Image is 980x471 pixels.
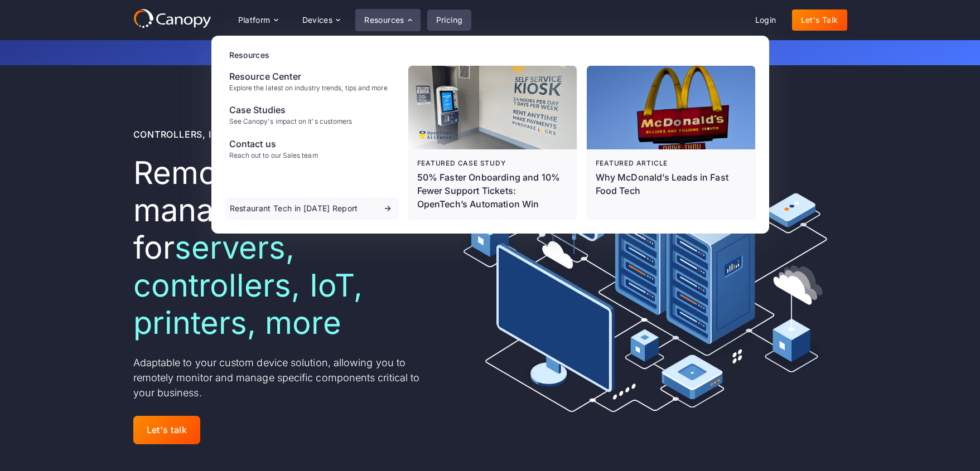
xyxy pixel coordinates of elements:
[133,355,436,400] p: Adaptable to your custom device solution, allowing you to remotely monitor and manage specific co...
[408,66,577,220] a: Featured case study50% Faster Onboarding and 10% Fewer Support Tickets: OpenTech’s Automation Win
[427,9,472,31] a: Pricing
[229,118,353,125] div: See Canopy's impact on it's customers
[229,9,287,31] div: Platform
[417,158,568,168] div: Featured case study
[229,70,388,83] div: Resource Center
[225,65,399,96] a: Resource CenterExplore the latest on industry trends, tips and more
[229,152,318,159] div: Reach out to our Sales team
[211,36,769,234] nav: Resources
[417,171,568,211] p: 50% Faster Onboarding and 10% Fewer Support Tickets: OpenTech’s Automation Win
[229,103,353,116] div: Case Studies
[133,128,300,141] div: Controllers, IoT, and Printers
[133,154,436,342] h1: Remote device management for
[225,99,399,130] a: Case StudiesSee Canopy's impact on it's customers
[596,158,746,168] div: Featured article
[355,9,420,31] div: Resources
[792,9,847,31] a: Let's Talk
[225,133,399,164] a: Contact usReach out to our Sales team
[238,16,271,24] div: Platform
[364,16,404,24] div: Resources
[229,137,318,150] div: Contact us
[133,229,363,341] span: servers, controllers, IoT, printers, more
[229,49,756,61] div: Resources
[133,416,201,444] a: Let's talk
[587,66,755,220] a: Featured articleWhy McDonald’s Leads in Fast Food Tech
[746,9,785,31] a: Login
[147,425,187,435] div: Let's talk
[225,197,399,220] a: Restaurant Tech in [DATE] Report
[229,84,388,92] div: Explore the latest on industry trends, tips and more
[596,171,746,197] div: Why McDonald’s Leads in Fast Food Tech
[230,205,358,212] div: Restaurant Tech in [DATE] Report
[302,16,333,24] div: Devices
[293,9,349,31] div: Devices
